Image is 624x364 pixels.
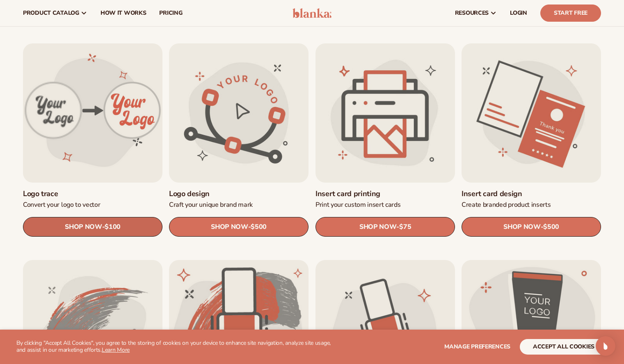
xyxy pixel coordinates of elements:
span: pricing [159,10,182,16]
a: SHOP NOW- $500 [462,217,601,237]
a: Learn More [102,346,130,354]
a: Insert card design [462,189,601,199]
span: SHOP NOW [359,223,396,231]
div: Open Intercom Messenger [596,336,615,356]
a: SHOP NOW- $500 [169,217,309,237]
span: SHOP NOW [65,223,102,231]
span: $500 [543,224,559,231]
span: product catalog [23,10,79,16]
span: SHOP NOW [503,223,540,231]
span: $75 [399,224,411,231]
span: $500 [251,224,267,231]
a: Start Free [540,5,601,22]
img: logo [293,8,331,18]
a: Logo trace [23,189,162,199]
a: SHOP NOW- $100 [23,217,162,237]
a: Logo design [169,189,309,199]
span: How It Works [101,10,146,16]
a: Insert card printing [315,189,455,199]
span: SHOP NOW [211,223,248,231]
span: resources [455,10,489,16]
button: accept all cookies [520,339,608,355]
span: $100 [105,224,121,231]
span: LOGIN [510,10,527,16]
a: SHOP NOW- $75 [315,217,455,237]
span: Manage preferences [444,343,510,350]
button: Manage preferences [444,339,510,355]
p: By clicking "Accept All Cookies", you agree to the storing of cookies on your device to enhance s... [16,340,340,354]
